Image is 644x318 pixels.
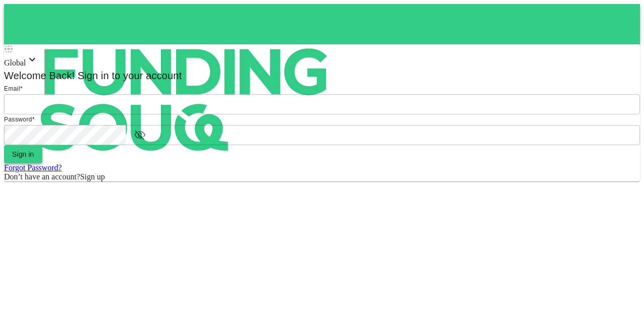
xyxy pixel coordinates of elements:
span: Sign in to your account [75,70,182,81]
span: Welcome Back! [4,70,75,81]
div: Global [4,53,640,68]
a: logo [4,4,640,44]
span: Email [4,85,20,92]
button: Sign in [4,145,42,163]
span: Sign up [80,172,105,181]
input: email [4,94,640,114]
span: Don’t have an account? [4,172,80,181]
input: password [4,125,126,145]
img: logo [4,4,366,196]
span: Password [4,116,32,123]
a: Forgot Password? [4,163,62,172]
